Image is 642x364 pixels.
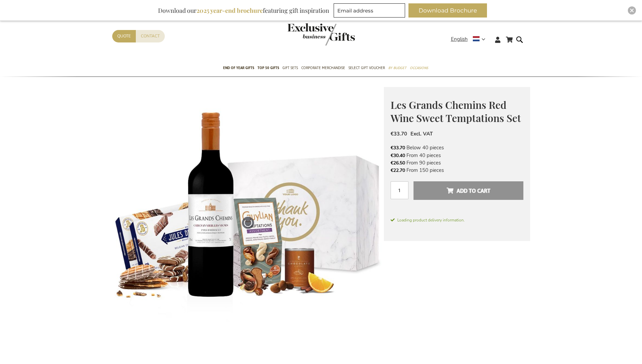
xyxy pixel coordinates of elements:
form: marketing offers and promotions [334,3,407,20]
a: By Budget [388,60,406,77]
button: Download Brochure [408,3,487,18]
span: Gift Sets [282,64,298,71]
a: Occasions [410,60,428,77]
span: By Budget [388,64,406,71]
a: Gift Sets [282,60,298,77]
span: Corporate Merchandise [301,64,345,71]
li: Below 40 pieces [391,144,523,151]
span: Occasions [410,64,428,71]
span: €30.40 [391,152,405,159]
div: Close [628,6,636,14]
img: Exclusive Business gifts logo [287,23,355,45]
span: English [451,35,468,43]
a: Quote [112,30,136,42]
span: Les Grands Chemins Red Wine Sweet Temptations Set [391,98,521,125]
li: From 150 pieces [391,166,523,174]
input: Email address [334,3,405,18]
a: End of year gifts [223,60,254,77]
input: Qty [391,181,408,199]
span: Select Gift Voucher [348,64,385,71]
span: €26.50 [391,160,405,166]
span: Excl. VAT [410,130,433,137]
a: TOP 50 Gifts [257,60,279,77]
a: Corporate Merchandise [301,60,345,77]
a: store logo [287,23,321,45]
img: Les Grands Chemins Red Wine Sweet [112,87,384,358]
span: €22.70 [391,167,405,174]
a: Select Gift Voucher [348,60,385,77]
li: From 40 pieces [391,152,523,159]
li: From 90 pieces [391,159,523,166]
a: Contact [136,30,165,42]
span: End of year gifts [223,64,254,71]
span: €33.70 [391,130,407,137]
img: Close [630,8,634,12]
span: Loading product delivery information. [391,217,523,223]
span: €33.70 [391,145,405,151]
span: TOP 50 Gifts [257,64,279,71]
b: 2025 year-end brochure [196,6,263,14]
div: Download our featuring gift inspiration [155,3,332,18]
